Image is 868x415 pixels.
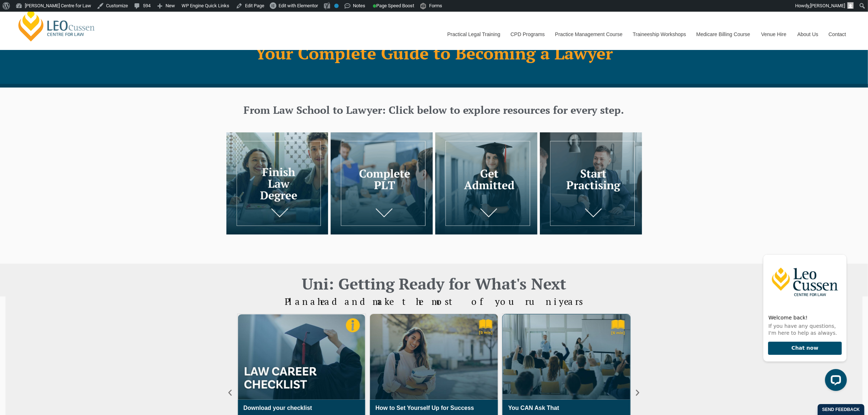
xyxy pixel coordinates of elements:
[508,405,559,411] a: You CAN Ask That
[627,19,691,50] a: Traineeship Workshops
[226,275,642,293] h2: Uni: Getting Ready for What's Next
[334,4,339,8] div: No index
[529,295,559,307] span: uni
[16,8,97,42] a: [PERSON_NAME] Centre for Law
[226,389,234,397] div: Previous slide
[634,389,642,397] div: Next slide
[691,19,756,50] a: Medicare Billing Course
[823,19,852,50] a: Contact
[375,405,474,411] a: How to Set Yourself Up for Success
[243,405,312,411] a: Download your checklist
[310,295,529,307] span: ahead and make the most of your
[285,295,583,307] span: Plan
[229,101,640,119] h3: From Law School to Lawyer: Click below to explore resources for every step.
[442,19,505,50] a: Practical Legal Training
[279,3,318,8] span: Edit with Elementor
[230,44,638,62] h1: Your Complete Guide to Becoming a Lawyer
[810,3,845,8] span: [PERSON_NAME]
[792,19,823,50] a: About Us
[505,19,549,50] a: CPD Programs
[559,295,583,307] span: years
[550,19,627,50] a: Practice Management Course
[757,241,850,397] iframe: LiveChat chat widget
[756,19,792,50] a: Venue Hire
